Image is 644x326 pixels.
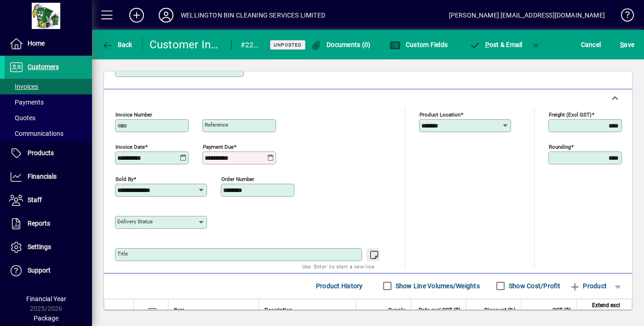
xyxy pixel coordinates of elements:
a: Support [5,259,92,282]
button: Documents (0) [309,36,373,53]
mat-label: Invoice number [115,111,152,117]
span: Home [28,40,45,47]
button: Custom Fields [387,36,450,53]
span: Description [264,305,293,315]
span: Payments [9,99,44,106]
button: Post & Email [465,36,527,53]
mat-label: Invoice date [115,143,145,150]
span: Financials [28,173,57,180]
span: Extend excl GST ($) [582,300,620,320]
a: Reports [5,212,92,235]
span: Products [28,149,54,157]
span: Quotes [9,114,35,122]
mat-label: Delivery status [117,218,153,225]
span: ost & Email [469,41,523,48]
span: Invoices [9,83,38,90]
label: Show Cost/Profit [507,281,560,291]
button: Cancel [579,36,604,53]
span: Discount (%) [484,305,516,315]
mat-label: Freight (excl GST) [549,111,592,117]
a: Quotes [5,110,92,126]
a: Financials [5,165,92,188]
span: Reports [28,220,50,227]
div: Customer Invoice [149,37,222,52]
div: WELLINGTON BIN CLEANING SERVICES LIMITED [181,8,325,23]
span: ave [620,37,634,52]
span: Back [102,41,132,48]
mat-label: Title [117,250,128,257]
span: Supply [388,305,405,315]
span: GST ($) [552,305,571,315]
div: #2206 [241,38,259,52]
button: Back [99,36,135,53]
span: Documents (0) [311,41,371,48]
span: Support [28,267,51,274]
a: Payments [5,94,92,110]
mat-label: Sold by [115,175,133,182]
span: Settings [28,243,51,250]
button: Save [618,36,637,53]
a: Settings [5,236,92,259]
span: Rate excl GST ($) [419,305,460,315]
span: Custom Fields [390,41,448,48]
span: Product [569,279,607,293]
app-page-header-button: Back [92,36,143,53]
mat-label: Order number [221,175,254,182]
span: Cancel [581,37,601,52]
a: Knowledge Base [614,2,632,32]
span: Financial Year [26,295,66,303]
mat-label: Rounding [549,143,571,150]
mat-label: Product location [420,111,460,117]
span: P [485,41,489,48]
mat-label: Payment due [203,143,234,150]
span: S [620,41,624,48]
span: Communications [9,130,63,137]
div: [PERSON_NAME] [EMAIL_ADDRESS][DOMAIN_NAME] [449,8,605,23]
span: Unposted [274,42,302,48]
span: Customers [28,63,59,70]
a: Communications [5,126,92,141]
a: Invoices [5,79,92,94]
a: Home [5,32,92,55]
button: Product [565,278,611,294]
span: Item [174,305,185,315]
span: Product History [316,279,363,293]
button: Profile [151,7,181,23]
span: Staff [28,196,42,204]
button: Add [122,7,151,23]
a: Staff [5,189,92,212]
mat-hint: Use 'Enter' to start a new line [302,261,374,272]
a: Products [5,142,92,165]
mat-label: Reference [205,122,228,128]
label: Show Line Volumes/Weights [394,281,480,291]
span: Package [34,314,58,322]
button: Product History [312,278,367,294]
